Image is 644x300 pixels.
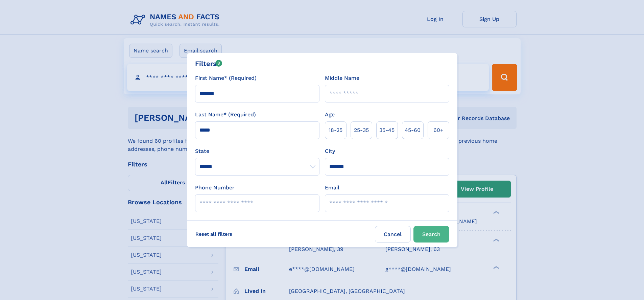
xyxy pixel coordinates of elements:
[325,184,339,192] label: Email
[195,147,319,155] label: State
[191,226,237,242] label: Reset all filters
[375,226,411,243] label: Cancel
[379,126,395,134] span: 35‑45
[325,147,335,155] label: City
[195,111,256,119] label: Last Name* (Required)
[405,126,421,134] span: 45‑60
[195,59,222,69] div: Filters
[433,126,444,134] span: 60+
[195,184,235,192] label: Phone Number
[329,126,342,134] span: 18‑25
[325,111,335,119] label: Age
[195,74,257,82] label: First Name* (Required)
[325,74,359,82] label: Middle Name
[354,126,369,134] span: 25‑35
[413,226,449,243] button: Search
